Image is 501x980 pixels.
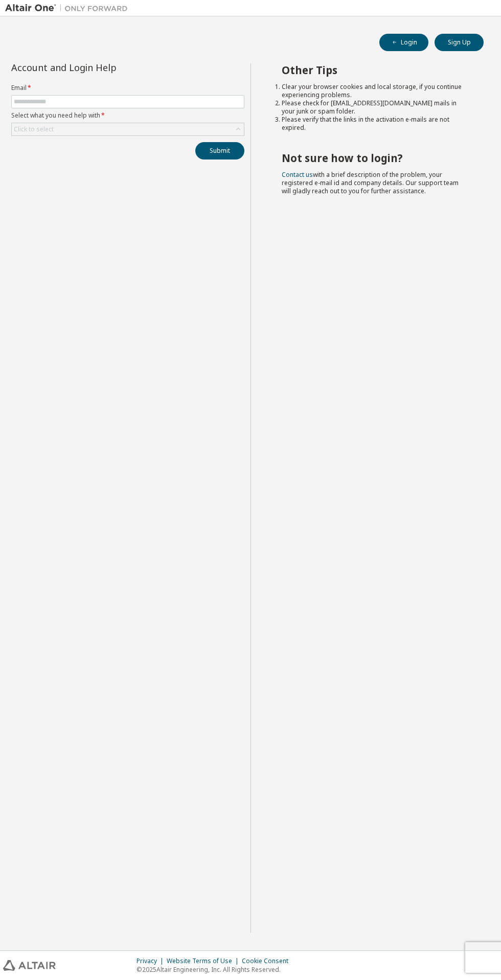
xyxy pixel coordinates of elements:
[282,151,465,165] h2: Not sure how to login?
[12,123,244,135] div: Click to select
[242,957,294,965] div: Cookie Consent
[282,83,465,99] li: Clear your browser cookies and local storage, if you continue experiencing problems.
[379,34,428,51] button: Login
[14,125,54,133] div: Click to select
[11,63,198,72] div: Account and Login Help
[5,3,133,13] img: Altair One
[282,99,465,116] li: Please check for [EMAIL_ADDRESS][DOMAIN_NAME] mails in your junk or spam folder.
[195,142,244,159] button: Submit
[282,116,465,132] li: Please verify that the links in the activation e-mails are not expired.
[435,34,484,51] button: Sign Up
[11,84,244,92] label: Email
[167,957,242,965] div: Website Terms of Use
[282,170,459,195] span: with a brief description of the problem, your registered e-mail id and company details. Our suppo...
[3,960,56,971] img: altair_logo.svg
[282,63,465,77] h2: Other Tips
[282,170,313,179] a: Contact us
[136,957,167,965] div: Privacy
[11,111,244,120] label: Select what you need help with
[136,965,294,974] p: © 2025 Altair Engineering, Inc. All Rights Reserved.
